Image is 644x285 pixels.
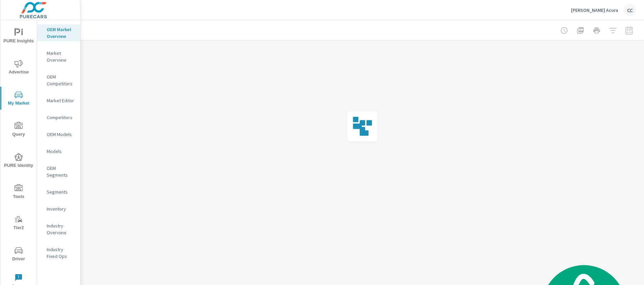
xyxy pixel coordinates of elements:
[47,222,75,236] p: Industry Overview
[2,122,35,138] span: Query
[47,50,75,63] p: Market Overview
[47,131,75,138] p: OEM Models
[47,97,75,104] p: Market Editor
[37,221,80,238] div: Industry Overview
[37,244,80,261] div: Industry Fixed Ops
[2,184,35,201] span: Tools
[47,189,75,195] p: Segments
[2,60,35,76] span: Advertise
[37,112,80,123] div: Competitors
[37,146,80,156] div: Models
[47,246,75,260] p: Industry Fixed Ops
[37,204,80,214] div: Inventory
[37,163,80,180] div: OEM Segments
[2,28,35,45] span: PURE Insights
[2,215,35,232] span: Tier2
[47,26,75,40] p: OEM Market Overview
[2,153,35,170] span: PURE Identity
[37,48,80,65] div: Market Overview
[47,148,75,155] p: Models
[2,246,35,263] span: Driver
[37,95,80,106] div: Market Editor
[47,205,75,212] p: Inventory
[47,165,75,178] p: OEM Segments
[37,187,80,197] div: Segments
[624,4,636,16] div: CC
[37,72,80,89] div: OEM Competitors
[47,73,75,87] p: OEM Competitors
[47,114,75,121] p: Competitors
[2,91,35,107] span: My Market
[571,7,618,13] p: [PERSON_NAME] Acura
[37,129,80,139] div: OEM Models
[37,24,80,41] div: OEM Market Overview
